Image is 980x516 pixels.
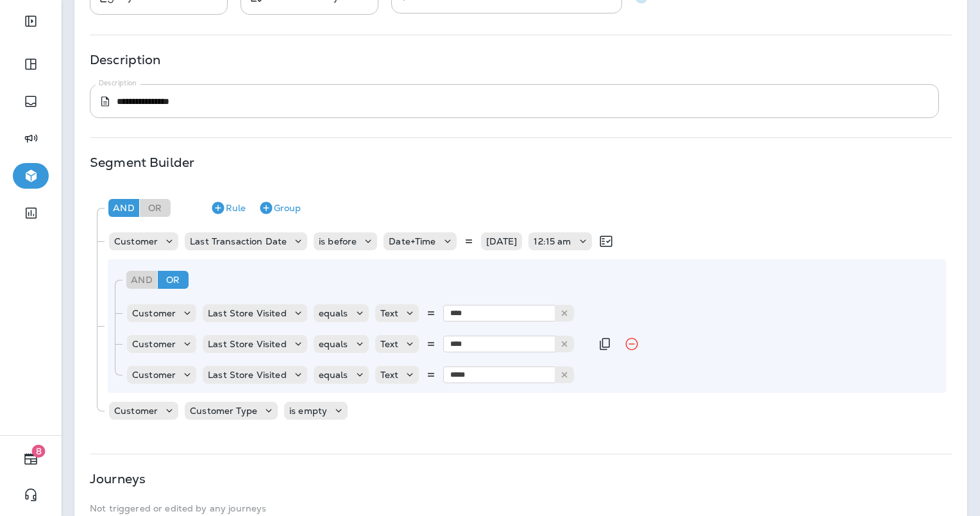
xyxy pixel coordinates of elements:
[90,503,952,513] p: Not triggered or edited by any journeys
[389,236,435,246] p: Date+Time
[319,339,348,349] p: equals
[253,198,306,218] button: Group
[140,199,171,217] div: Or
[208,308,287,318] p: Last Store Visited
[319,308,348,318] p: equals
[190,406,257,416] p: Customer Type
[90,157,194,168] p: Segment Builder
[132,308,176,318] p: Customer
[534,236,571,246] p: 12:15 am
[619,331,645,357] button: Remove Rule
[158,271,189,289] div: Or
[99,78,137,88] label: Description
[190,236,287,246] p: Last Transaction Date
[90,55,161,65] p: Description
[380,308,399,318] p: Text
[380,339,399,349] p: Text
[380,370,399,380] p: Text
[32,445,46,458] span: 8
[486,236,518,246] p: [DATE]
[126,271,157,289] div: And
[13,8,49,34] button: Expand Sidebar
[319,370,348,380] p: equals
[319,236,357,246] p: is before
[90,474,146,484] p: Journeys
[114,236,158,246] p: Customer
[132,339,176,349] p: Customer
[208,370,287,380] p: Last Store Visited
[208,339,287,349] p: Last Store Visited
[289,406,327,416] p: is empty
[592,331,618,357] button: Duplicate Rule
[108,199,139,217] div: And
[205,198,251,218] button: Rule
[132,370,176,380] p: Customer
[114,406,158,416] p: Customer
[13,446,49,472] button: 8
